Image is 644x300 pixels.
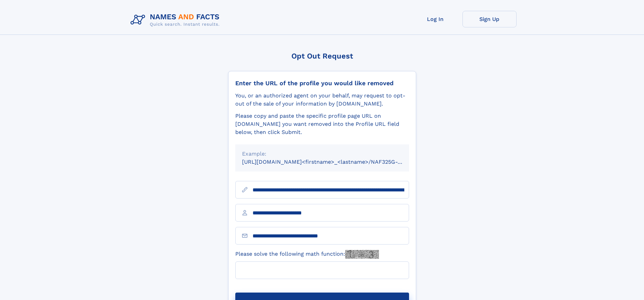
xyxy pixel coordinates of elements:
label: Please solve the following math function: [235,250,379,259]
div: Please copy and paste the specific profile page URL on [DOMAIN_NAME] you want removed into the Pr... [235,112,409,136]
div: Enter the URL of the profile you would like removed [235,79,409,87]
div: Example: [242,150,402,158]
a: Log In [408,11,462,27]
div: You, or an authorized agent on your behalf, may request to opt-out of the sale of your informatio... [235,92,409,108]
small: [URL][DOMAIN_NAME]<firstname>_<lastname>/NAF325G-xxxxxxxx [242,159,422,165]
div: Opt Out Request [228,52,416,60]
a: Sign Up [462,11,517,27]
img: Logo Names and Facts [128,11,225,29]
